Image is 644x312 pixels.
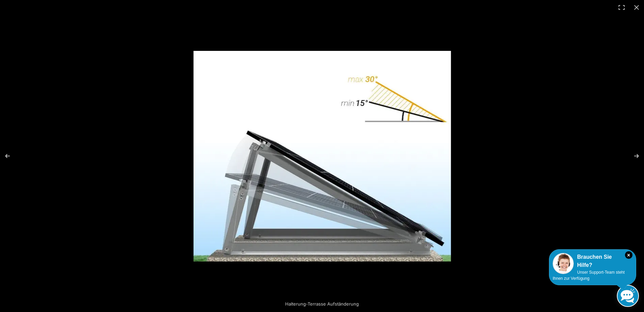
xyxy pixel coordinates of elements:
img: Customer service [553,253,574,274]
div: Brauchen Sie Hilfe? [553,253,632,269]
img: Halterung-Terrasse Aufständerung [194,51,451,261]
span: Unser Support-Team steht Ihnen zur Verfügung [553,270,625,281]
div: Halterung-Terrasse Aufständerung [251,297,393,311]
i: Schließen [625,251,632,259]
